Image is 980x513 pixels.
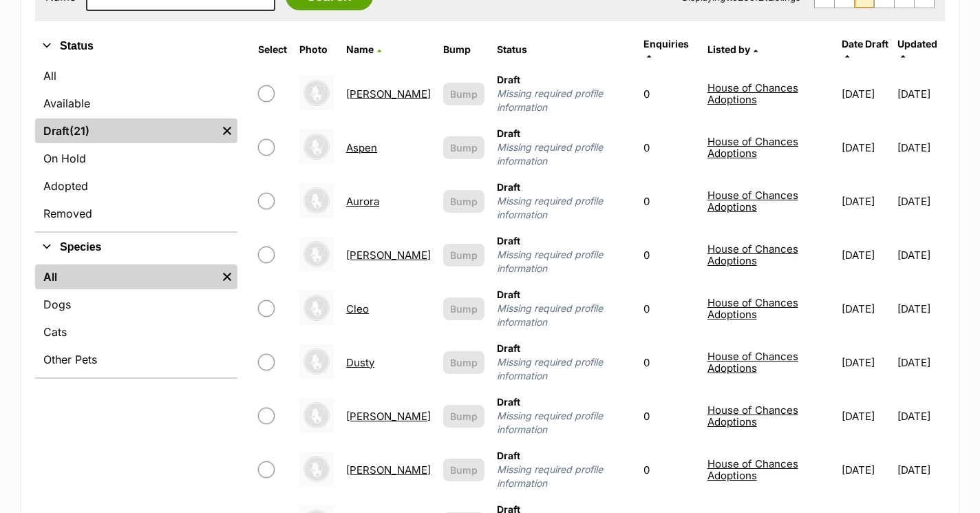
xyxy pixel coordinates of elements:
img: Alfie [299,76,334,110]
a: Aurora [346,195,379,208]
span: Missing required profile information [497,140,631,168]
a: Remove filter [217,118,237,143]
a: House of Chances Adoptions [707,135,798,160]
span: Draft [497,396,520,408]
td: [DATE] [836,121,897,174]
a: Cats [35,320,237,344]
span: Listed by [707,43,750,55]
span: Draft [497,181,520,193]
a: [PERSON_NAME] [346,463,431,477]
span: Missing required profile information [497,248,631,275]
span: Bump [450,87,478,101]
img: Aurora [299,183,334,218]
button: Bump [443,136,484,159]
button: Status [35,37,237,55]
a: House of Chances Adoptions [707,404,798,428]
th: Photo [294,33,339,66]
a: Cleo [346,302,369,315]
td: 0 [638,229,700,281]
a: [PERSON_NAME] [346,87,431,101]
span: Missing required profile information [497,355,631,383]
a: Enquiries [643,38,689,61]
td: [DATE] [897,121,944,174]
span: Draft [497,342,520,354]
img: Dusty [299,344,334,379]
td: 0 [638,443,700,496]
img: Elia [299,398,334,432]
td: 0 [638,67,700,120]
td: [DATE] [836,282,897,335]
a: Adopted [35,174,237,198]
span: Missing required profile information [497,302,631,329]
button: Bump [443,459,484,481]
a: All [35,63,237,88]
span: Missing required profile information [497,409,631,437]
span: Draft [497,74,520,85]
td: 0 [638,175,700,227]
span: Updated [897,38,937,50]
span: Missing required profile information [497,194,631,222]
a: All [35,264,217,289]
a: Dusty [346,356,374,369]
span: translation missing: en.admin.listings.index.attributes.date_draft [842,38,888,50]
a: House of Chances Adoptions [707,242,798,267]
button: Bump [443,351,484,374]
a: On Hold [35,146,237,171]
th: Status [491,33,637,66]
td: [DATE] [897,443,944,496]
a: Removed [35,201,237,226]
span: Name [346,43,374,55]
td: [DATE] [897,67,944,120]
span: Draft [497,289,520,300]
td: 0 [638,282,700,335]
img: Aspen [299,129,334,164]
a: Dogs [35,292,237,317]
img: Ernest [299,452,334,486]
span: translation missing: en.admin.listings.index.attributes.enquiries [643,38,689,50]
td: 0 [638,336,700,388]
a: House of Chances Adoptions [707,296,798,321]
span: Bump [450,302,478,316]
a: Aspen [346,141,377,154]
button: Species [35,238,237,256]
img: Beatrice [299,237,334,271]
a: Listed by [707,43,758,55]
span: Draft [497,450,520,461]
button: Bump [443,83,484,105]
span: Draft [497,127,520,139]
button: Bump [443,190,484,213]
td: [DATE] [836,390,897,442]
div: Species [35,262,237,377]
img: Cleo [299,291,334,325]
span: Bump [450,248,478,262]
td: [DATE] [897,175,944,227]
span: Bump [450,140,478,155]
td: [DATE] [836,67,897,120]
th: Bump [438,33,490,66]
td: [DATE] [836,229,897,281]
td: [DATE] [836,336,897,388]
td: [DATE] [897,229,944,281]
a: Name [346,43,381,55]
span: Bump [450,463,478,477]
span: Bump [450,355,478,370]
button: Bump [443,405,484,428]
a: House of Chances Adoptions [707,81,798,106]
td: [DATE] [897,282,944,335]
a: Draft [35,118,217,143]
span: (21) [70,123,89,139]
span: Bump [450,194,478,209]
td: [DATE] [836,175,897,227]
span: Bump [450,409,478,423]
td: 0 [638,121,700,174]
a: House of Chances Adoptions [707,189,798,213]
a: Remove filter [217,264,237,289]
td: [DATE] [897,390,944,442]
th: Select [253,33,292,66]
button: Bump [443,297,484,320]
a: Other Pets [35,347,237,372]
a: [PERSON_NAME] [346,249,431,262]
span: Missing required profile information [497,463,631,490]
span: Missing required profile information [497,87,631,114]
button: Bump [443,244,484,266]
